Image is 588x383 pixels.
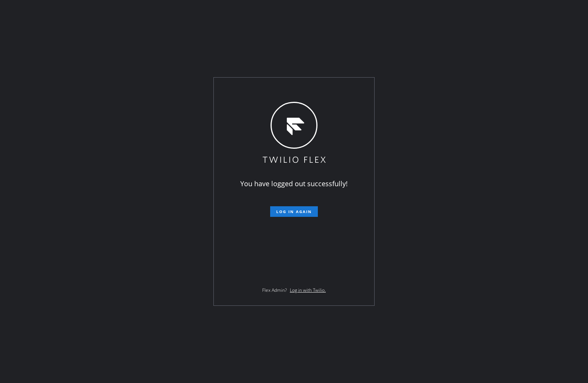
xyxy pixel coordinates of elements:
[290,287,326,293] a: Log in with Twilio.
[240,179,348,188] span: You have logged out successfully!
[270,206,318,217] button: Log in again
[276,209,312,214] span: Log in again
[262,287,287,293] span: Flex Admin?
